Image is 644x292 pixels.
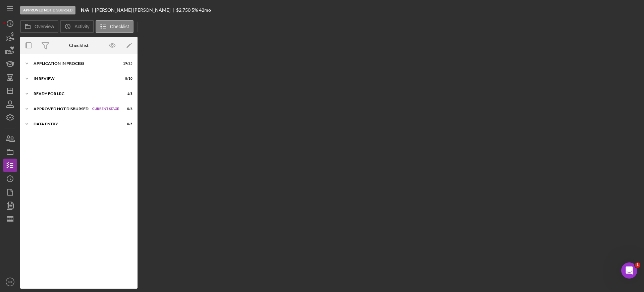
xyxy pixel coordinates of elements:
div: 0 / 6 [120,107,132,111]
span: Current Stage [92,107,119,111]
div: 1 / 8 [120,92,132,96]
div: 19 / 25 [120,61,132,66]
div: [PERSON_NAME] [PERSON_NAME] [95,7,176,13]
div: 0 / 5 [120,122,132,126]
div: Data Entry [34,122,116,126]
button: Overview [20,20,58,33]
div: 5 % [192,7,198,13]
b: N/A [81,7,89,13]
button: Activity [60,20,94,33]
div: 8 / 10 [120,77,132,81]
button: Checklist [96,20,133,33]
text: MF [8,280,12,284]
div: $2,750 [176,7,191,13]
iframe: Intercom live chat [621,262,637,279]
div: Checklist [69,43,89,48]
div: Approved Not Disbursed [34,107,89,111]
button: MF [3,275,17,289]
label: Overview [35,24,54,29]
div: Approved Not Disbursed [20,6,75,14]
div: Ready for LRC [34,92,116,96]
span: 1 [635,262,640,268]
label: Activity [74,24,89,29]
label: Checklist [110,24,129,29]
div: Application In Process [34,61,116,66]
div: 42 mo [199,7,211,13]
div: In Review [34,77,116,81]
